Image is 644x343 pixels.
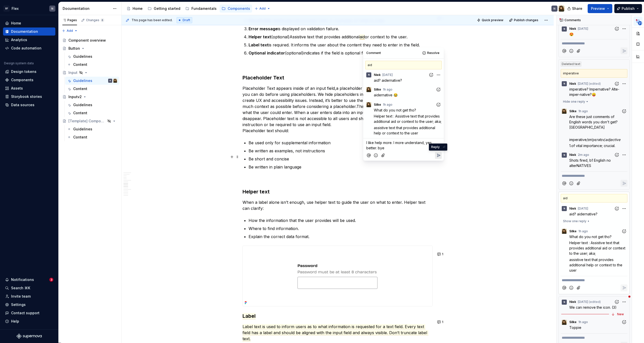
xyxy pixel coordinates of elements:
[613,152,620,158] button: Add reaction
[569,144,615,148] span: 1.of vital importance; crucial.
[11,29,38,34] div: Documentation
[243,313,256,319] span: Label
[569,109,577,113] span: Silke
[249,50,433,56] p: dicates if the field is optional for the user to complete.
[183,5,219,13] a: Fundamentals
[113,79,117,83] img: Silke
[614,4,642,13] button: Publish
[561,47,568,54] button: Mention someone
[11,310,39,316] div: Contact support
[569,82,576,86] span: Niek
[3,101,55,109] a: Data sources
[11,94,42,99] div: Storybook stories
[380,152,387,159] button: Attach files
[68,38,106,43] div: Component overview
[3,19,55,27] a: Home
[569,212,597,216] span: aid? aidernative?
[435,86,442,93] button: Add reaction
[228,6,250,11] div: Components
[3,44,55,52] a: Code automation
[243,199,433,211] p: When a label alone isn’t enough, use helper text to guide the user on what to enter. Helper text ...
[100,18,104,22] span: 8
[3,284,55,292] button: Search ⌘K
[73,78,92,83] div: Guidelines
[622,6,635,11] span: Publish
[638,21,642,25] span: 31
[435,152,442,159] button: Reply
[442,252,443,256] span: 1
[65,133,119,141] a: Content
[366,87,371,92] img: Silke
[442,320,443,324] span: 1
[427,51,439,55] span: Resolve
[613,205,620,212] button: Add reaction
[563,82,565,86] div: N
[575,47,582,54] button: Attach files
[60,44,119,52] a: Button
[569,235,612,239] span: What do you not get tho?
[436,319,446,326] button: 1
[191,6,217,11] div: Fundamentals
[249,217,433,223] p: How the information that the user provides will be used.
[3,68,55,76] a: Design tokens
[65,109,119,117] a: Content
[249,34,290,39] commenthighlight: (optional)
[65,85,119,93] a: Content
[562,109,567,114] img: Silke
[249,42,433,48] p: informs the user about the content they need to enter in the field.
[11,86,23,91] div: Assets
[68,94,82,99] div: Inputv2
[12,6,19,11] div: Flex
[428,71,434,78] button: Add reaction
[243,86,336,91] commenthighlight: Placeholder Text appears inside of an input field,
[561,62,581,67] div: Deleted text
[563,207,565,211] div: N
[3,317,55,325] button: Help
[243,75,284,81] strong: Placeholder Text
[365,61,442,69] div: aid
[49,278,53,282] span: 3
[563,300,565,304] div: N
[565,4,586,13] button: Share
[249,50,303,55] commenthighlight: (optional)
[65,125,119,133] a: Guidelines
[11,77,33,82] div: Components
[73,110,87,116] div: Content
[249,26,278,31] strong: Error message
[60,27,79,34] button: Add
[132,18,173,22] span: This page has been edited.
[73,54,92,59] div: Guidelines
[146,5,182,13] a: Getting started
[561,98,590,105] button: Hide one reply
[249,156,433,162] p: Be short and concise
[563,27,565,31] div: N
[563,219,586,223] span: Show one reply
[3,27,55,36] a: Documentation
[51,7,53,11] div: N
[568,180,575,187] button: Add emoji
[621,299,627,305] button: More
[68,70,77,75] div: Input
[249,148,433,154] p: Be written as examples, not instructions
[365,138,442,151] div: Composer editor
[569,153,576,157] span: Niek
[374,108,416,112] span: What do you not get tho?
[568,47,575,54] button: Add emoji
[561,69,627,78] div: imperative
[60,117,119,125] a: [Template] Component name
[588,4,612,13] button: Preview
[73,102,92,107] div: Guidelines
[562,229,567,234] img: Silke
[125,4,252,14] div: Page tree
[621,47,627,54] button: Reply
[259,7,266,11] span: Add
[605,137,620,142] em: adjective
[249,234,433,240] p: Explain the correct data format.
[482,18,503,22] span: Quick preview
[68,119,106,124] div: [Template] Component name
[60,36,119,141] div: Page tree
[3,292,55,300] a: Invite team
[374,126,436,135] span: assistive text that provides additional help or context to the user
[73,62,87,67] div: Content
[613,80,620,87] button: Add reaction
